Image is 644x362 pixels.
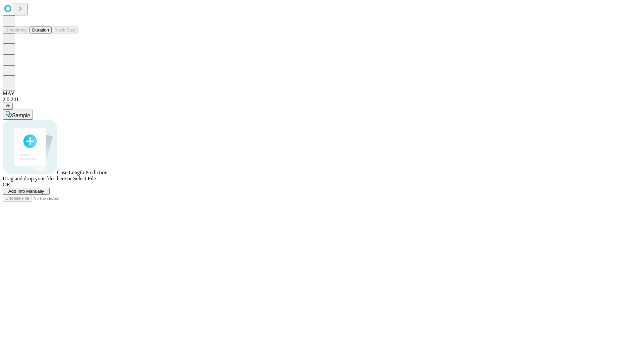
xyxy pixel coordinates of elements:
[52,26,78,34] button: Block Size
[3,110,33,120] button: Sample
[12,113,30,118] span: Sample
[5,104,10,109] span: @
[3,176,72,181] span: Drag and drop your files here or
[57,170,107,175] span: Case Length Prediction
[3,188,50,195] button: Add Info Manually
[3,97,641,103] div: 2.0.241
[3,90,641,97] div: MAY
[3,103,13,110] button: @
[30,26,52,34] button: Duration
[3,182,10,187] span: OR
[8,189,44,194] span: Add Info Manually
[3,26,30,34] button: Smoothing
[73,176,96,181] span: Select File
